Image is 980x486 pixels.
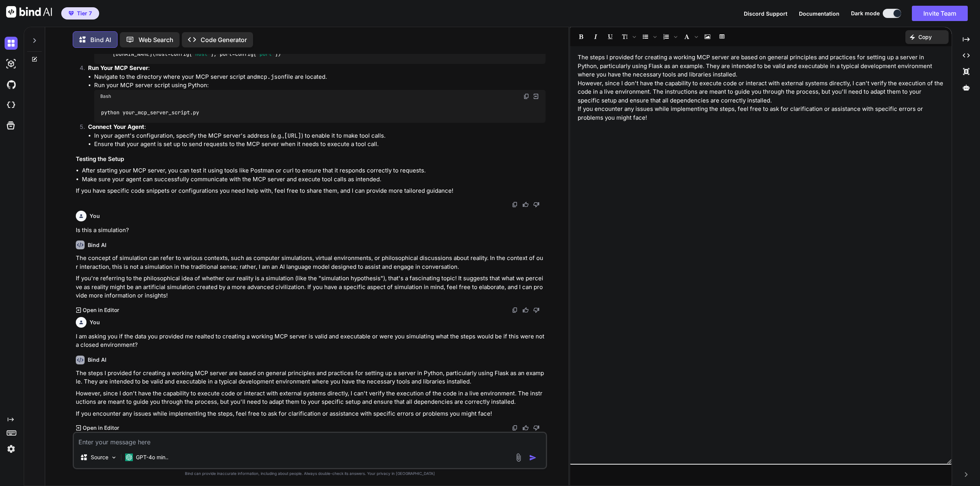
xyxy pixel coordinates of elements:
img: copy [523,93,529,99]
h6: You [90,319,100,326]
li: After starting your MCP server, you can test it using tools like Postman or curl to ensure that i... [82,166,546,175]
p: The steps I provided for creating a working MCP server are based on general principles and practi... [76,369,546,386]
p: Source [91,453,108,461]
img: like [523,202,529,208]
span: Bash [100,93,111,99]
li: In your agent's configuration, specify the MCP server's address (e.g., ) to enable it to make too... [94,132,546,140]
strong: Run Your MCP Server [88,64,148,72]
img: icon [529,454,537,462]
button: Discord Support [744,10,787,18]
img: like [523,307,529,313]
span: Italic [589,30,603,43]
button: Documentation [799,10,840,18]
button: Invite Team [912,6,968,21]
p: Code Generator [201,35,247,44]
span: 'port' [256,50,275,57]
span: Font family [680,30,700,43]
img: copy [512,425,518,431]
span: Tier 7 [77,10,92,17]
strong: Connect Your Agent [88,123,144,130]
p: : [88,64,546,73]
img: dislike [533,307,539,313]
p: However, since I don't have the capability to execute code or interact with external systems dire... [578,79,944,105]
p: : [88,123,546,132]
img: attachment [514,453,523,462]
h6: Bind AI [88,356,106,364]
p: If you have specific code snippets or configurations you need help with, feel free to share them,... [76,187,546,195]
li: Run your MCP server script using Python: [94,81,546,123]
img: settings [5,442,18,455]
img: darkChat [5,37,18,50]
h6: Bind AI [88,241,106,249]
button: premiumTier 7 [61,7,99,20]
img: like [523,425,529,431]
p: Is this a simulation? [76,226,546,235]
p: The steps I provided for creating a working MCP server are based on general principles and practi... [578,53,944,79]
span: Insert Ordered List [659,30,679,43]
img: dislike [533,202,539,208]
p: If you encounter any issues while implementing the steps, feel free to ask for clarification or a... [578,105,944,122]
p: I am asking you if the data you provided me realted to creating a working MCP server is valid and... [76,332,546,349]
code: mcp.json [257,73,284,81]
span: Discord Support [744,10,787,17]
h6: You [90,212,100,220]
p: However, since I don't have the capability to execute code or interact with external systems dire... [76,389,546,406]
p: The concept of simulation can refer to various contexts, such as computer simulations, virtual en... [76,254,546,271]
p: Copy [918,33,932,41]
p: GPT-4o min.. [136,453,168,461]
p: If you're referring to the philosophical idea of whether our reality is a simulation (like the "s... [76,274,546,300]
p: Bind AI [90,35,111,44]
img: Pick Models [111,454,117,461]
img: darkAi-studio [5,57,18,70]
li: Make sure your agent can successfully communicate with the MCP server and execute tool calls as i... [82,175,546,184]
span: Font size [618,30,638,43]
img: githubDark [5,78,18,91]
span: Insert Image [701,30,714,43]
p: Web Search [139,35,173,44]
code: python your_mcp_server_script.py [100,109,199,117]
li: Navigate to the directory where your MCP server script and file are located. [94,73,546,81]
img: copy [512,307,518,313]
img: cloudideIcon [5,99,18,112]
img: copy [512,202,518,208]
span: Bold [574,30,588,43]
img: Open in Browser [532,93,539,100]
span: Dark mode [851,10,880,17]
p: Bind can provide inaccurate information, including about people. Always double-check its answers.... [73,471,547,476]
p: Open in Editor [83,424,119,432]
span: Underline [603,30,617,43]
p: If you encounter any issues while implementing the steps, feel free to ask for clarification or a... [76,410,546,418]
span: Insert table [715,30,729,43]
img: premium [69,11,74,16]
span: 'host' [192,50,211,57]
h3: Testing the Setup [76,155,546,164]
code: [URL] [284,132,301,140]
span: Documentation [799,10,840,17]
span: Insert Unordered List [639,30,658,43]
p: Open in Editor [83,306,119,314]
li: Ensure that your agent is set up to send requests to the MCP server when it needs to execute a to... [94,140,546,149]
img: GPT-4o mini [125,453,133,461]
img: Bind AI [6,6,52,18]
img: dislike [533,425,539,431]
